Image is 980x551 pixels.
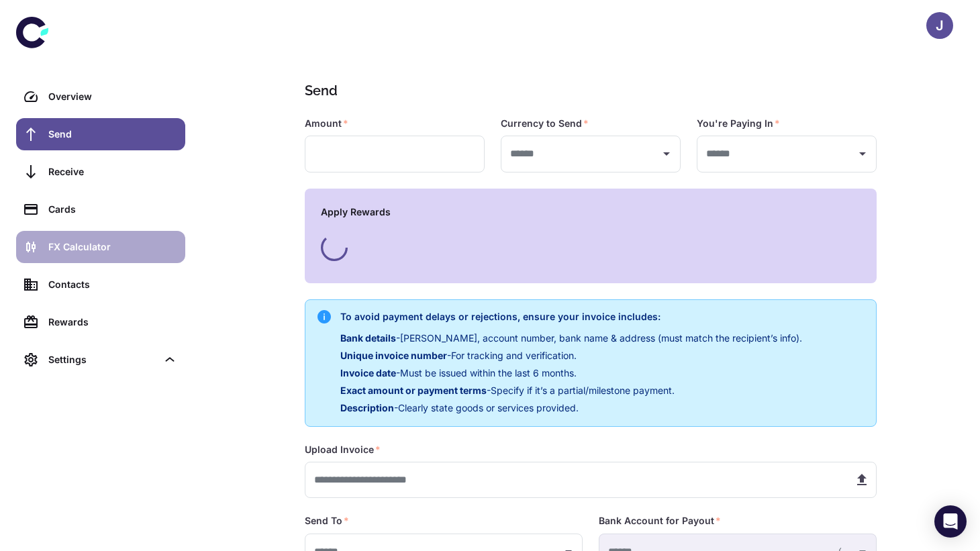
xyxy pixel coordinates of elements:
h6: Apply Rewards [321,205,861,219]
a: Overview [16,81,185,113]
h6: To avoid payment delays or rejections, ensure your invoice includes: [340,309,802,324]
a: FX Calculator [16,231,185,263]
label: Currency to Send [501,117,589,130]
div: Open Intercom Messenger [934,505,967,538]
p: - [PERSON_NAME], account number, bank name & address (must match the recipient’s info). [340,331,802,346]
div: Overview [48,89,177,104]
span: Invoice date [340,367,396,379]
p: - Clearly state goods or services provided. [340,401,802,415]
h1: Send [305,81,871,101]
a: Cards [16,193,185,226]
p: - Must be issued within the last 6 months. [340,366,802,381]
div: Rewards [48,315,177,330]
p: - Specify if it’s a partial/milestone payment. [340,383,802,398]
label: Amount [305,117,348,130]
a: Rewards [16,306,185,338]
div: FX Calculator [48,240,177,254]
a: Receive [16,156,185,188]
span: Description [340,402,394,413]
label: Send To [305,514,349,528]
div: Settings [48,352,157,367]
a: Send [16,118,185,150]
label: Bank Account for Payout [599,514,721,528]
label: You're Paying In [697,117,780,130]
button: Open [853,144,872,163]
button: Open [657,144,676,163]
label: Upload Invoice [305,443,381,456]
span: Bank details [340,332,396,344]
div: Settings [16,344,185,376]
p: - For tracking and verification. [340,348,802,363]
div: Cards [48,202,177,217]
span: Unique invoice number [340,350,447,361]
div: Send [48,127,177,142]
span: Exact amount or payment terms [340,385,487,396]
div: Receive [48,164,177,179]
a: Contacts [16,268,185,301]
button: J [926,12,953,39]
div: Contacts [48,277,177,292]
